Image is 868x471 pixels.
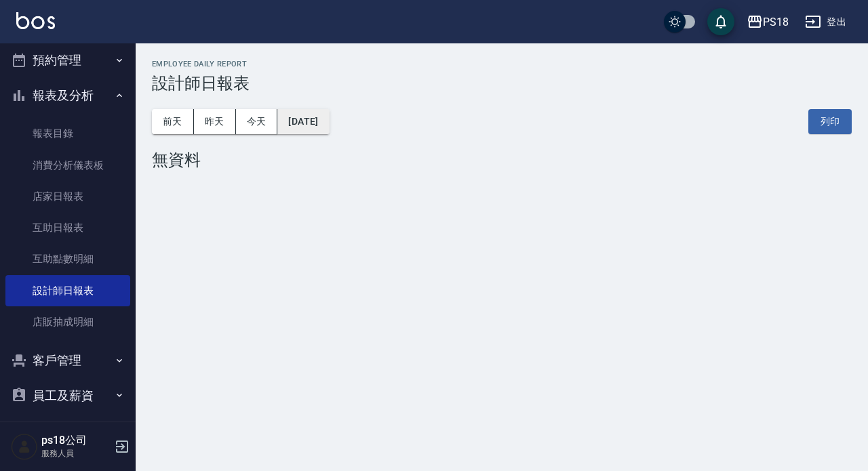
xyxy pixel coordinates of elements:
[277,109,329,134] button: [DATE]
[11,433,38,460] img: Person
[741,8,794,36] button: PS18
[5,43,130,78] button: 預約管理
[236,109,278,134] button: 今天
[5,181,130,212] a: 店家日報表
[5,378,130,413] button: 員工及薪資
[41,434,111,447] h5: ps18公司
[152,74,852,93] h3: 設計師日報表
[5,78,130,113] button: 報表及分析
[5,150,130,181] a: 消費分析儀表板
[5,343,130,378] button: 客戶管理
[152,150,852,169] div: 無資料
[763,14,789,30] div: PS18
[152,109,194,134] button: 前天
[707,8,734,35] button: save
[5,118,130,149] a: 報表目錄
[152,60,852,68] h2: Employee Daily Report
[800,9,852,35] button: 登出
[5,413,130,448] button: 商品管理
[808,109,852,134] button: 列印
[5,212,130,243] a: 互助日報表
[16,12,55,29] img: Logo
[5,243,130,274] a: 互助點數明細
[5,275,130,306] a: 設計師日報表
[5,306,130,337] a: 店販抽成明細
[41,447,111,459] p: 服務人員
[194,109,236,134] button: 昨天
